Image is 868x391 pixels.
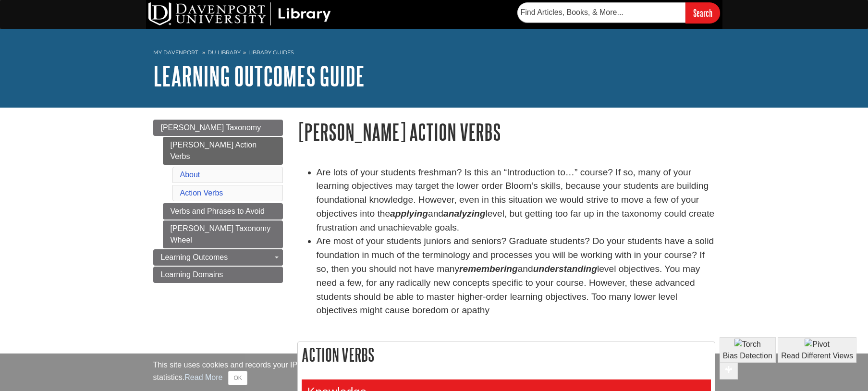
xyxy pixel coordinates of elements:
[161,253,228,261] span: Learning Outcomes
[781,352,853,360] span: Read Different Views
[180,171,200,179] a: About
[163,220,283,248] a: [PERSON_NAME] Taxonomy Wheel
[778,337,856,363] button: Pivot Read Different Views
[297,120,715,144] h1: [PERSON_NAME] Action Verbs
[180,189,223,197] a: Action Verbs
[153,120,283,283] div: Guide Page Menu
[153,46,715,61] nav: breadcrumb
[153,49,198,57] a: My Davenport
[184,373,222,381] a: Read More
[163,137,283,165] a: [PERSON_NAME] Action Verbs
[685,2,720,23] input: Search
[153,249,283,266] a: Learning Outcomes
[208,49,241,56] a: DU Library
[517,2,685,23] input: Find Articles, Books, & More...
[805,339,830,350] img: Pivot
[153,267,283,283] a: Learning Domains
[228,371,247,385] button: Close
[443,208,485,219] strong: analyzing
[161,270,223,279] span: Learning Domains
[298,342,715,367] h2: Action Verbs
[720,337,776,363] button: Torch Bias Detection
[459,264,518,274] em: remembering
[153,120,283,136] a: [PERSON_NAME] Taxonomy
[161,123,261,132] span: [PERSON_NAME] Taxonomy
[734,339,761,350] img: Torch
[390,208,428,219] strong: applying
[148,2,331,25] img: DU Library
[248,49,294,56] a: Library Guides
[317,234,715,318] li: Are most of your students juniors and seniors? Graduate students? Do your students have a solid f...
[723,352,772,360] span: Bias Detection
[153,359,715,385] div: This site uses cookies and records your IP address for usage statistics. Additionally, we use Goo...
[517,2,720,23] form: Searches DU Library's articles, books, and more
[153,61,365,91] a: Learning Outcomes Guide
[163,203,283,220] a: Verbs and Phrases to Avoid
[533,264,597,274] em: understanding
[317,166,715,235] li: Are lots of your students freshman? Is this an “Introduction to…” course? If so, many of your lea...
